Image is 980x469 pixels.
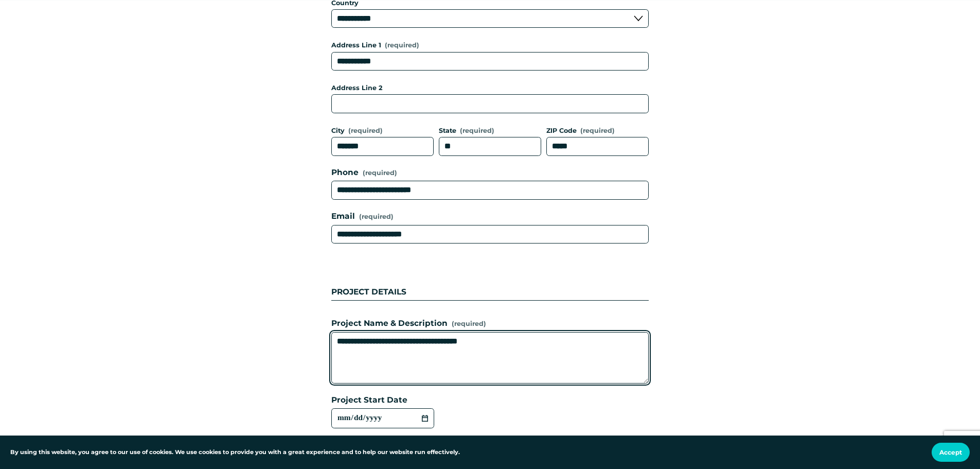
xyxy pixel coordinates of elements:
[452,319,486,329] span: (required)
[546,126,649,137] div: ZIP Code
[10,448,460,457] p: By using this website, you agree to our use of cookies. We use cookies to provide you with a grea...
[331,9,649,28] select: Country
[546,137,649,156] input: ZIP Code
[385,42,419,49] span: (required)
[331,40,649,51] div: Address Line 1
[331,83,649,94] div: Address Line 2
[331,137,434,156] input: City
[460,128,494,134] span: (required)
[331,210,355,223] span: Email
[331,94,649,113] input: Address Line 2
[939,448,962,456] span: Accept
[439,126,541,137] div: State
[331,394,407,407] span: Project Start Date
[331,126,434,137] div: City
[331,260,649,300] div: PROJECT DETAILS
[439,137,541,156] input: State
[580,128,615,134] span: (required)
[331,317,448,330] span: Project Name & Description
[348,128,383,134] span: (required)
[331,166,359,179] span: Phone
[331,52,649,71] input: Address Line 1
[359,212,394,222] span: (required)
[932,443,970,462] button: Accept
[363,170,397,177] span: (required)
